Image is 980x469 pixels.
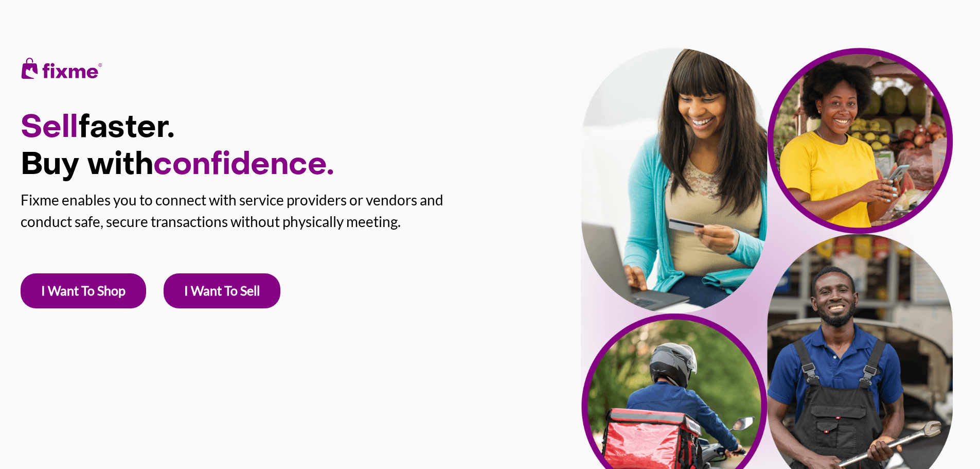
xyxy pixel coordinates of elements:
span: Sell [21,114,78,144]
a: I Want To Sell [164,273,280,308]
a: I Want To Shop [21,273,146,308]
img: fixme-logo.png [21,57,103,80]
p: Fixme enables you to connect with service providers or vendors and conduct safe, secure transacti... [21,189,545,232]
span: confidence. [153,151,334,181]
h1: faster. Buy with [21,111,545,185]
